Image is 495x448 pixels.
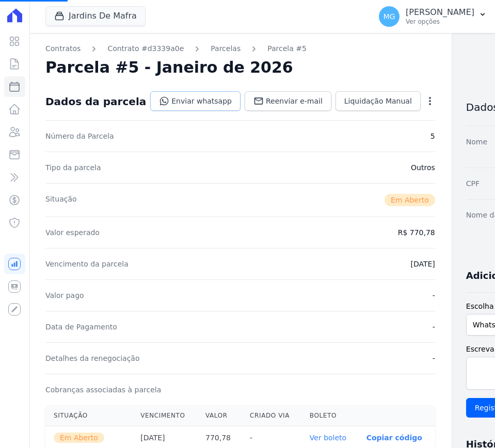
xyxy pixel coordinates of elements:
[242,405,301,426] th: Criado via
[45,322,117,332] dt: Data de Pagamento
[411,162,435,173] dd: Outros
[107,43,184,54] a: Contrato #d3339a0e
[385,194,435,206] span: Em Aberto
[433,322,435,332] dd: -
[245,91,331,111] a: Reenviar e-mail
[45,58,293,77] h2: Parcela #5 - Janeiro de 2026
[54,433,104,443] span: Em Aberto
[197,405,242,426] th: Valor
[45,290,84,301] dt: Valor pago
[371,2,495,31] button: MG [PERSON_NAME] Ver opções
[433,290,435,301] dd: -
[310,434,346,442] a: Ver boleto
[45,385,161,395] dt: Cobranças associadas à parcela
[336,91,421,111] a: Liquidação Manual
[366,434,422,442] button: Copiar código
[410,259,435,269] dd: [DATE]
[301,405,358,426] th: Boleto
[45,6,146,26] button: Jardins De Mafra
[406,18,474,26] p: Ver opções
[45,259,129,269] dt: Vencimento da parcela
[466,137,487,157] dt: Nome
[45,227,100,238] dt: Valor esperado
[45,194,77,206] dt: Situação
[45,131,114,141] dt: Número da Parcela
[45,405,132,426] th: Situação
[430,131,435,141] dd: 5
[398,227,435,238] dd: R$ 770,78
[45,43,81,54] a: Contratos
[45,162,101,173] dt: Tipo da parcela
[344,96,412,106] span: Liquidação Manual
[266,96,323,106] span: Reenviar e-mail
[267,43,307,54] a: Parcela #5
[406,7,474,18] p: [PERSON_NAME]
[150,91,241,111] a: Enviar whatsapp
[45,43,435,54] nav: Breadcrumb
[132,405,197,426] th: Vencimento
[466,178,480,189] dt: CPF
[45,95,146,108] div: Dados da parcela
[433,353,435,363] dd: -
[211,43,241,54] a: Parcelas
[384,13,395,20] span: MG
[45,353,140,363] dt: Detalhes da renegociação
